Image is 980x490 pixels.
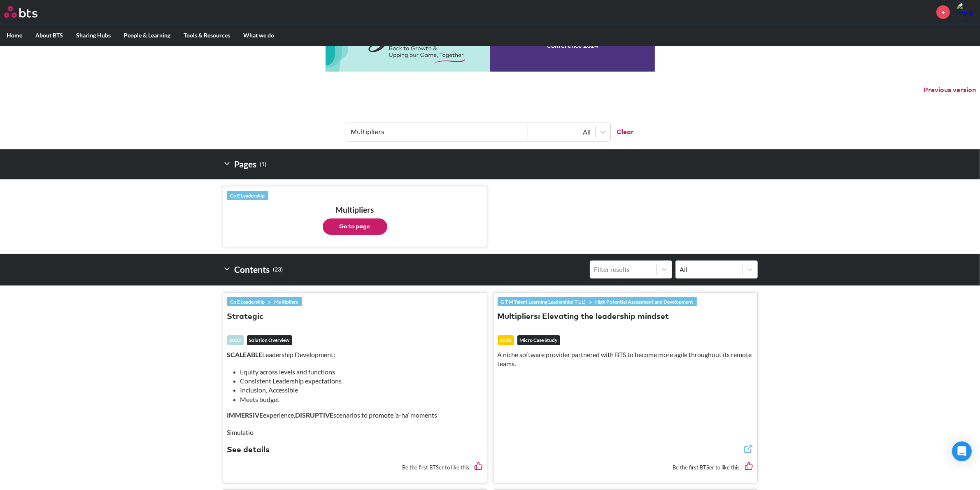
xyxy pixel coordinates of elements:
[260,159,267,170] small: ( 1 )
[956,2,976,22] img: Pratik Sabherwal
[227,445,270,456] button: See details
[346,123,528,141] input: Find contents, pages and demos...
[227,335,244,345] div: 2023
[227,428,483,437] p: Simulatio
[240,395,476,404] li: Meets budget
[498,311,669,323] button: Multipliers: Elevating the leadership mindset
[592,297,697,306] a: High Potential Assessment and Development
[227,456,483,478] div: Be the first BTSer to like this.
[532,128,591,137] div: All
[594,265,652,274] div: Filter results
[227,311,264,323] button: Strategic
[498,350,753,369] p: A niche software provider partnered with BTS to become more agile throughout its remote teams.
[70,25,117,46] label: Sharing Hubs
[936,5,950,19] a: +
[227,411,483,420] p: experience, scenarios to promote ‘a-ha’ moments
[247,335,292,345] em: Solution Overview
[924,86,976,95] button: Previous version
[4,6,53,18] a: Go home
[240,367,476,376] li: Equity across levels and functions
[227,351,263,358] strong: SCALEABLE
[240,385,476,395] li: Inclusion, Accessible
[227,205,483,235] h3: Multipliers
[498,297,697,306] div: »
[227,297,268,306] a: Co E Leadership
[223,156,267,172] h2: Pages
[610,123,634,141] button: Clear
[952,441,972,461] div: Open Intercom Messenger
[956,2,976,22] a: Profile
[498,297,589,306] a: G T M Talent Learning Leadership( T L L)
[680,265,738,274] div: All
[323,218,387,235] button: Go to page
[29,25,70,46] label: About BTS
[4,6,37,18] img: BTS Logo
[498,456,753,478] div: Be the first BTSer to like this.
[227,350,483,359] p: Leadership Development:
[223,260,283,279] h2: Contents
[271,297,302,306] a: Multipliers
[743,444,753,456] a: External link
[177,25,237,46] label: Tools & Resources
[240,376,476,385] li: Consistent Leadership expectations
[498,335,514,345] div: 2020
[227,411,263,419] strong: IMMERSIVE
[296,411,334,419] strong: DISRUPTIVE
[227,297,302,306] div: »
[273,264,283,275] small: ( 23 )
[237,25,281,46] label: What we do
[517,335,560,345] em: Micro Case Study
[117,25,177,46] label: People & Learning
[227,191,268,200] a: Co E Leadership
